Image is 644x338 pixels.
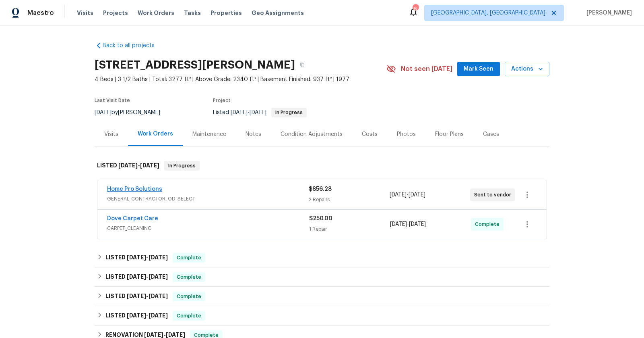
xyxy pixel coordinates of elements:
[95,110,111,115] span: [DATE]
[246,130,261,138] div: Notes
[105,253,168,263] h6: LISTED
[252,9,304,17] span: Geo Assignments
[309,225,390,233] div: 1 Repair
[272,110,306,115] span: In Progress
[95,61,295,69] h2: [STREET_ADDRESS][PERSON_NAME]
[127,255,168,260] span: -
[95,153,549,179] div: LISTED [DATE]-[DATE]In Progress
[309,216,332,221] span: $250.00
[184,10,201,16] span: Tasks
[107,186,162,192] a: Home Pro Solutions
[295,58,310,72] button: Copy Address
[173,273,204,281] span: Complete
[107,224,309,232] span: CARPET_CLEANING
[77,9,93,17] span: Visits
[475,220,503,228] span: Complete
[127,313,146,318] span: [DATE]
[165,162,199,170] span: In Progress
[583,9,632,17] span: [PERSON_NAME]
[144,332,185,338] span: -
[435,130,464,138] div: Floor Plans
[173,312,204,320] span: Complete
[127,255,146,260] span: [DATE]
[390,192,407,198] span: [DATE]
[149,255,168,260] span: [DATE]
[138,130,173,138] div: Work Orders
[390,191,425,199] span: -
[95,108,170,117] div: by [PERSON_NAME]
[127,293,146,299] span: [DATE]
[173,292,204,300] span: Complete
[95,287,549,306] div: LISTED [DATE]-[DATE]Complete
[107,195,309,203] span: GENERAL_CONTRACTOR, OD_SELECT
[457,62,500,77] button: Mark Seen
[95,306,549,325] div: LISTED [DATE]-[DATE]Complete
[140,163,159,168] span: [DATE]
[483,130,499,138] div: Cases
[166,332,185,338] span: [DATE]
[149,313,168,318] span: [DATE]
[127,293,168,299] span: -
[401,65,452,73] span: Not seen [DATE]
[138,9,174,17] span: Work Orders
[192,130,226,138] div: Maintenance
[309,196,389,204] div: 2 Repairs
[105,292,168,301] h6: LISTED
[104,130,118,138] div: Visits
[95,75,386,83] span: 4 Beds | 3 1/2 Baths | Total: 3277 ft² | Above Grade: 2340 ft² | Basement Finished: 937 ft² | 1977
[505,62,549,77] button: Actions
[231,110,248,115] span: [DATE]
[127,274,146,280] span: [DATE]
[105,311,168,321] h6: LISTED
[103,9,128,17] span: Projects
[464,64,493,74] span: Mark Seen
[413,5,418,13] div: 6
[250,110,266,115] span: [DATE]
[118,163,159,168] span: -
[213,110,307,115] span: Listed
[149,293,168,299] span: [DATE]
[173,254,204,262] span: Complete
[397,130,416,138] div: Photos
[390,221,407,227] span: [DATE]
[409,192,425,198] span: [DATE]
[118,163,138,168] span: [DATE]
[409,221,426,227] span: [DATE]
[27,9,54,17] span: Maestro
[107,216,158,221] a: Dove Carpet Care
[231,110,266,115] span: -
[390,220,426,228] span: -
[309,186,332,192] span: $856.28
[431,9,545,17] span: [GEOGRAPHIC_DATA], [GEOGRAPHIC_DATA]
[95,98,130,103] span: Last Visit Date
[211,9,242,17] span: Properties
[149,274,168,280] span: [DATE]
[511,64,543,74] span: Actions
[105,272,168,282] h6: LISTED
[127,274,168,280] span: -
[474,191,514,199] span: Sent to vendor
[362,130,378,138] div: Costs
[281,130,343,138] div: Condition Adjustments
[95,42,172,50] a: Back to all projects
[127,313,168,318] span: -
[144,332,163,338] span: [DATE]
[95,267,549,287] div: LISTED [DATE]-[DATE]Complete
[97,161,159,171] h6: LISTED
[95,248,549,267] div: LISTED [DATE]-[DATE]Complete
[213,98,231,103] span: Project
